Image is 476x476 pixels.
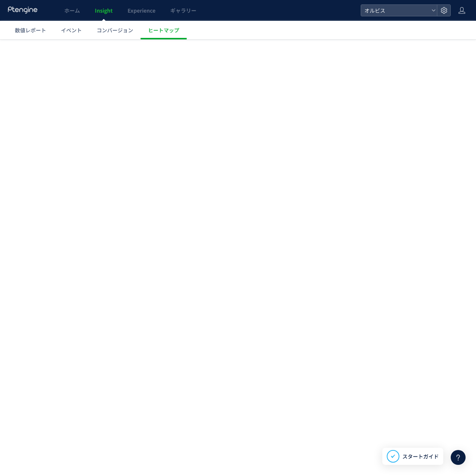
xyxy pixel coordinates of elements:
[362,5,428,16] span: オルビス
[170,7,196,14] span: ギャラリー
[402,453,439,460] span: スタートガイド
[15,26,46,34] span: 数値レポート
[95,7,113,14] span: Insight
[61,26,82,34] span: イベント
[64,7,80,14] span: ホーム
[148,26,179,34] span: ヒートマップ
[97,26,133,34] span: コンバージョン
[128,7,155,14] span: Experience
